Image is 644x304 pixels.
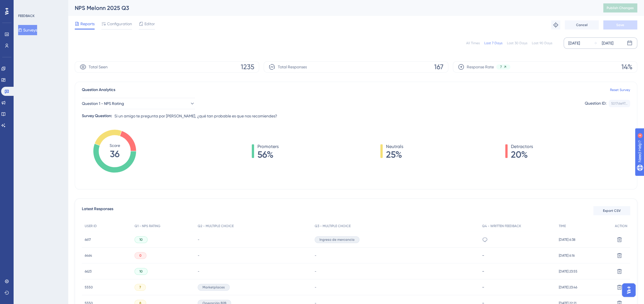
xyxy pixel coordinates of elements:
[559,237,575,242] span: [DATE] 6:38
[85,285,93,290] span: 5550
[315,269,316,274] span: -
[18,14,35,18] div: FEEDBACK
[559,285,577,290] span: [DATE] 23:46
[568,40,580,47] div: [DATE]
[13,1,35,8] span: Need Help?
[466,41,480,45] div: All Times
[198,224,234,228] span: Q2 - MULTIPLE CHOICE
[278,64,307,70] span: Total Responses
[482,284,553,290] div: -
[89,64,108,70] span: Total Seen
[85,269,91,274] span: 6623
[482,224,521,228] span: Q4 - WRITTEN FEEDBACK
[319,237,355,242] span: Ingreso de mercancía
[144,20,155,27] span: Editor
[386,143,403,150] span: Neutrals
[559,224,566,228] span: TIME
[611,101,628,106] div: 5017de97...
[500,65,502,69] span: 7
[434,62,443,71] span: 167
[467,64,494,70] span: Response Rate
[135,224,160,228] span: Q1 - NPS RATING
[559,253,575,258] span: [DATE] 6:16
[507,41,527,45] div: Last 30 Days
[593,206,630,215] button: Export CSV
[511,143,533,150] span: Detractors
[241,62,254,71] span: 1235
[565,20,599,29] button: Cancel
[603,20,637,29] button: Save
[85,224,97,228] span: USER ID
[607,6,634,10] span: Publish Changes
[82,98,195,109] button: Question 1 - NPS Rating
[85,237,91,242] span: 6617
[615,224,627,228] span: ACTION
[80,20,95,27] span: Reports
[610,88,630,92] a: Reset Survey
[386,150,403,159] span: 25%
[559,269,577,274] span: [DATE] 23:55
[620,282,637,299] iframe: UserGuiding AI Assistant Launcher
[576,23,588,27] span: Cancel
[315,253,316,258] span: -
[75,4,589,12] div: NPS Melonn 2025 Q3
[82,206,113,216] span: Latest Responses
[114,113,277,119] span: Si un amigo te pregunta por [PERSON_NAME], ¿qué tan probable es que nos recomiendes?
[257,150,279,159] span: 56%
[202,285,225,290] span: Marketplaces
[198,237,199,242] span: -
[257,143,279,150] span: Promoters
[107,20,132,27] span: Configuration
[482,253,553,258] div: -
[110,143,120,148] tspan: Score
[139,253,142,258] span: 0
[602,40,613,47] div: [DATE]
[82,100,124,107] span: Question 1 - NPS Rating
[484,41,502,45] div: Last 7 Days
[139,237,143,242] span: 10
[198,269,199,274] span: -
[585,100,606,107] div: Question ID:
[621,62,632,71] span: 14%
[110,149,120,159] tspan: 36
[139,285,141,290] span: 7
[85,253,92,258] span: 6464
[603,208,621,213] span: Export CSV
[482,269,553,274] div: -
[139,269,143,274] span: 10
[603,3,637,12] button: Publish Changes
[511,150,533,159] span: 20%
[315,285,316,290] span: -
[315,224,351,228] span: Q3 - MULTIPLE CHOICE
[616,23,624,27] span: Save
[198,253,199,258] span: -
[39,3,41,7] div: 4
[82,86,115,93] span: Question Analytics
[532,41,552,45] div: Last 90 Days
[82,113,112,119] div: Survey Question:
[18,25,37,35] button: Surveys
